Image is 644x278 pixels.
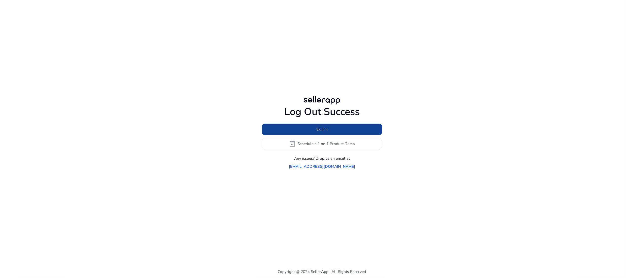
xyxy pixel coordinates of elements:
[289,163,355,169] a: [EMAIL_ADDRESS][DOMAIN_NAME]
[262,124,382,135] button: Sign In
[294,155,350,161] p: Any issues? Drop us an email at
[262,106,382,118] h1: Log Out Success
[262,138,382,150] button: event_availableSchedule a 1 on 1 Product Demo
[289,141,296,147] span: event_available
[317,127,328,132] span: Sign In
